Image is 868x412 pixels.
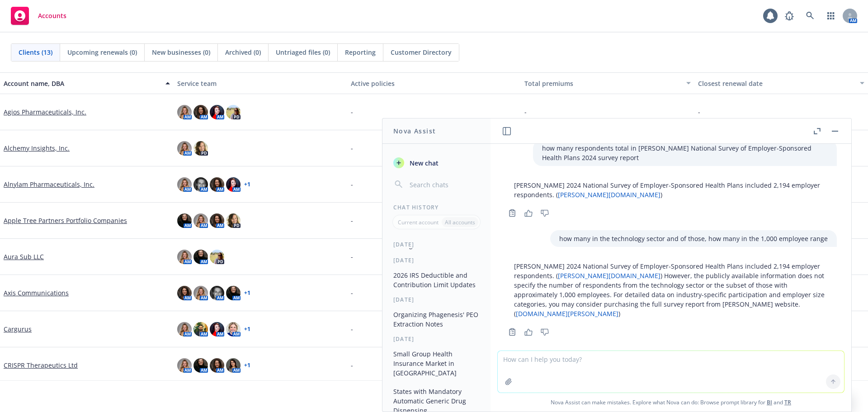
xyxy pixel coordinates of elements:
[393,126,436,136] h1: Nova Assist
[822,7,840,25] a: Switch app
[784,398,791,406] a: TR
[226,213,241,228] img: photo
[4,180,94,189] a: Alnylam Pharmaceuticals, Inc.
[767,398,772,406] a: BI
[276,47,330,57] span: Untriaged files (0)
[193,213,208,228] img: photo
[177,141,192,156] img: photo
[19,47,52,57] span: Clients (13)
[193,286,208,300] img: photo
[210,322,224,336] img: photo
[226,105,241,119] img: photo
[391,47,452,57] span: Customer Directory
[698,107,700,117] span: -
[210,105,224,119] img: photo
[210,213,224,228] img: photo
[244,327,250,332] a: + 1
[193,358,208,373] img: photo
[390,268,483,292] button: 2026 IRS Deductible and Contribution Limit Updates
[351,360,353,370] span: -
[514,180,828,199] p: [PERSON_NAME] 2024 National Survey of Employer-Sponsored Health Plans included 2,194 employer res...
[514,261,828,318] p: [PERSON_NAME] 2024 National Survey of Employer-Sponsored Health Plans included 2,194 employer res...
[524,79,681,88] div: Total premiums
[244,363,250,368] a: + 1
[494,393,848,412] span: Nova Assist can make mistakes. Explore what Nova can do: Browse prompt library for and
[351,216,353,225] span: -
[408,158,439,168] span: New chat
[398,218,439,226] p: Current account
[382,240,491,248] div: [DATE]
[390,346,483,380] button: Small Group Health Insurance Market in [GEOGRAPHIC_DATA]
[4,324,32,334] a: Cargurus
[538,326,552,338] button: Thumbs down
[226,286,241,300] img: photo
[445,218,475,226] p: All accounts
[351,107,353,117] span: -
[4,252,44,261] a: Aura Sub LLC
[351,288,353,298] span: -
[4,143,70,153] a: Alchemy Insights, Inc.
[193,177,208,192] img: photo
[558,190,660,199] a: [PERSON_NAME][DOMAIN_NAME]
[4,216,127,225] a: Apple Tree Partners Portfolio Companies
[382,256,491,264] div: [DATE]
[226,177,241,192] img: photo
[177,213,192,228] img: photo
[177,79,344,88] div: Service team
[4,107,86,117] a: Agios Pharmaceuticals, Inc.
[177,322,192,336] img: photo
[177,286,192,300] img: photo
[694,72,868,94] button: Closest renewal date
[345,47,376,57] span: Reporting
[7,3,70,28] a: Accounts
[177,177,192,192] img: photo
[780,7,798,25] a: Report a Bug
[351,180,353,189] span: -
[390,155,483,171] button: New chat
[382,204,491,211] div: Chat History
[174,72,347,94] button: Service team
[226,322,241,336] img: photo
[244,182,250,187] a: + 1
[226,358,241,373] img: photo
[382,296,491,303] div: [DATE]
[516,309,618,318] a: [DOMAIN_NAME][PERSON_NAME]
[351,143,353,153] span: -
[538,207,552,219] button: Thumbs down
[508,209,516,217] svg: Copy to clipboard
[193,322,208,336] img: photo
[193,141,208,156] img: photo
[351,252,353,261] span: -
[210,286,224,300] img: photo
[351,324,353,334] span: -
[382,335,491,343] div: [DATE]
[244,290,250,296] a: + 1
[210,250,224,264] img: photo
[193,250,208,264] img: photo
[347,72,521,94] button: Active policies
[4,288,69,298] a: Axis Communications
[225,47,261,57] span: Archived (0)
[351,79,517,88] div: Active policies
[390,307,483,331] button: Organizing Phagenesis' PEO Extraction Notes
[177,250,192,264] img: photo
[521,72,694,94] button: Total premiums
[542,143,828,162] p: how many respondents total in [PERSON_NAME] National Survey of Employer-Sponsored Health Plans 20...
[210,358,224,373] img: photo
[559,234,828,243] p: how many in the technology sector and of those, how many in the 1,000 employee range
[67,47,137,57] span: Upcoming renewals (0)
[698,79,854,88] div: Closest renewal date
[4,360,78,370] a: CRISPR Therapeutics Ltd
[524,107,527,117] span: -
[408,178,480,191] input: Search chats
[177,105,192,119] img: photo
[152,47,210,57] span: New businesses (0)
[193,105,208,119] img: photo
[177,358,192,373] img: photo
[38,12,66,19] span: Accounts
[4,79,160,88] div: Account name, DBA
[210,177,224,192] img: photo
[508,328,516,336] svg: Copy to clipboard
[558,271,660,280] a: [PERSON_NAME][DOMAIN_NAME]
[801,7,819,25] a: Search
